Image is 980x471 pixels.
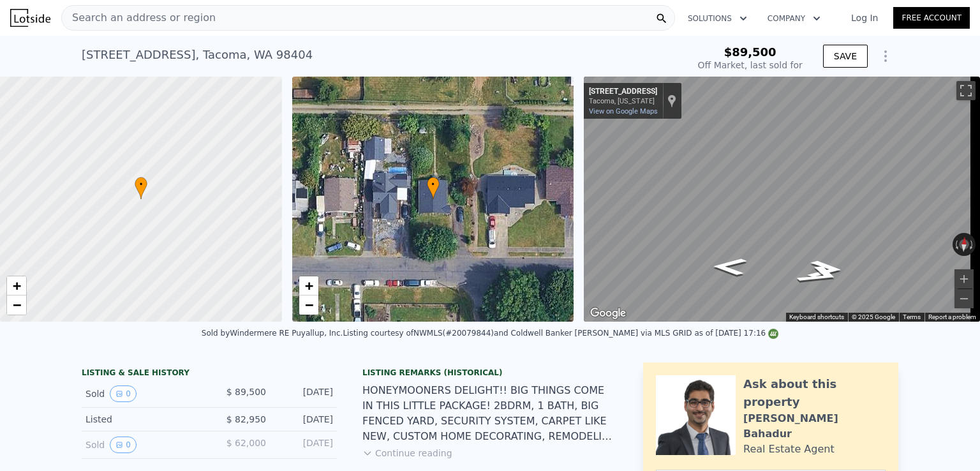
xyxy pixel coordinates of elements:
div: LISTING & SALE HISTORY [82,368,337,380]
button: Company [757,7,831,30]
button: Reset the view [958,232,970,256]
span: − [13,297,21,313]
div: Tacoma, [US_STATE] [589,97,657,105]
button: SAVE [823,45,868,68]
div: Listing Remarks (Historical) [362,368,618,378]
span: $ 62,000 [226,438,266,448]
button: Keyboard shortcuts [789,313,844,322]
div: Listed [85,413,199,426]
div: • [427,177,440,199]
span: © 2025 Google [852,313,895,320]
div: Map [584,77,980,322]
path: Go West, E 63rd St [697,254,761,280]
span: $ 82,950 [226,414,266,424]
span: Search an address or region [62,10,216,26]
div: Listing courtesy of NWMLS (#20079844) and Coldwell Banker [PERSON_NAME] via MLS GRID as of [DATE]... [343,329,778,338]
div: [DATE] [276,413,333,426]
a: Terms (opens in new tab) [903,313,921,320]
a: Zoom in [299,276,318,295]
a: Zoom out [7,295,26,315]
div: Off Market, last sold for [698,59,803,71]
span: $ 89,500 [226,387,266,397]
button: Toggle fullscreen view [956,81,976,100]
a: Report a problem [928,313,976,320]
div: Ask about this property [743,375,886,411]
button: Continue reading [362,447,452,460]
div: [DATE] [276,437,333,453]
span: + [304,278,313,294]
button: Rotate counterclockwise [953,233,960,256]
a: Free Account [893,7,970,29]
div: [STREET_ADDRESS] [589,87,657,97]
button: View historical data [110,437,137,453]
div: Sold by Windermere RE Puyallup, Inc . [202,329,343,338]
div: Street View [584,77,980,322]
img: Lotside [10,9,50,27]
button: Solutions [678,7,757,30]
span: • [427,179,440,190]
button: View historical data [110,385,137,402]
button: Zoom in [954,269,974,288]
div: [STREET_ADDRESS] , Tacoma , WA 98404 [82,46,313,64]
span: + [13,278,21,294]
span: • [135,179,147,190]
div: [PERSON_NAME] Bahadur [743,411,886,442]
a: Log In [836,11,893,24]
a: Zoom in [7,276,26,295]
img: NWMLS Logo [768,329,778,339]
button: Rotate clockwise [969,233,976,256]
button: Zoom out [954,289,974,308]
img: Google [587,305,629,322]
div: • [135,177,147,199]
span: − [304,297,313,313]
a: View on Google Maps [589,107,658,116]
span: $89,500 [724,45,776,59]
div: Sold [85,437,199,453]
path: Go East, E J St [777,260,863,290]
div: Sold [85,385,199,402]
a: Open this area in Google Maps (opens a new window) [587,305,629,322]
a: Zoom out [299,295,318,315]
button: Show Options [873,43,898,69]
a: Show location on map [667,94,676,108]
div: Real Estate Agent [743,442,835,457]
div: [DATE] [276,385,333,402]
div: HONEYMOONERS DELIGHT!! BIG THINGS COME IN THIS LITTLE PACKAGE! 2BDRM, 1 BATH, BIG FENCED YARD, SE... [362,383,618,444]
